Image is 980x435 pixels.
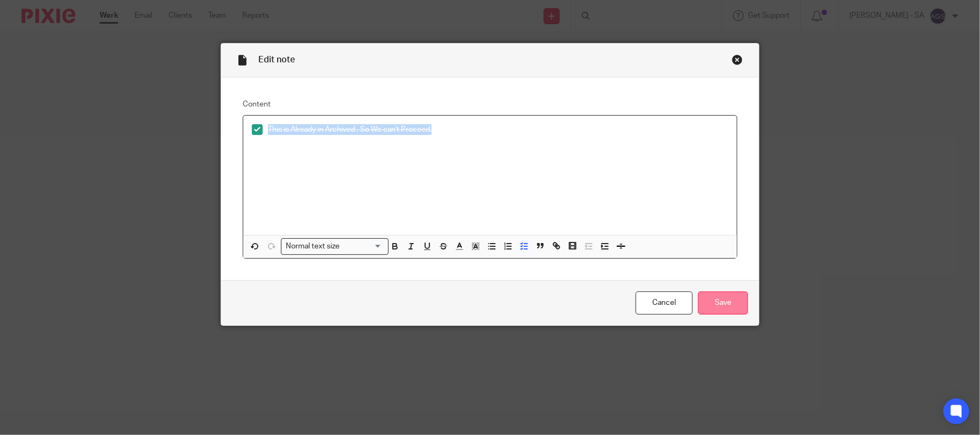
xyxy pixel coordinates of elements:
[732,54,743,65] div: Close this dialog window
[268,124,729,135] p: This is Already in Archived , So We can't Proceed.
[343,241,382,252] input: Search for option
[258,55,295,64] span: Edit note
[281,238,389,255] div: Search for option
[636,291,693,315] a: Cancel
[698,291,748,315] input: Save
[284,241,342,252] span: Normal text size
[243,99,738,110] label: Content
